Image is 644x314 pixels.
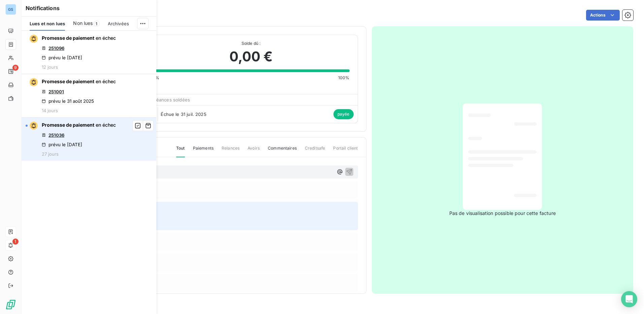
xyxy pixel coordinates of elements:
[193,145,214,157] span: Paiements
[333,109,354,119] span: payée
[449,210,556,217] span: Pas de visualisation possible pour cette facture
[22,74,156,118] button: Promesse de paiement en échec251001prévu le 31 août 202514 jours
[222,145,239,157] span: Relances
[42,35,94,41] span: Promesse de paiement
[30,21,65,26] span: Lues et non lues
[161,112,206,117] span: Échue le 31 juil. 2025
[42,55,82,60] div: prévu le [DATE]
[94,21,100,27] span: 1
[26,4,152,12] h6: Notifications
[268,145,297,157] span: Commentaires
[96,78,116,84] span: en échec
[42,98,94,104] div: prévu le 31 août 2025
[22,31,156,74] button: Promesse de paiement en échec251096prévu le [DATE]12 jours
[586,10,620,21] button: Actions
[49,45,64,51] a: 251096
[12,239,19,245] span: 1
[42,151,59,157] span: 27 jours
[229,46,273,67] span: 0,00 €
[108,21,129,26] span: Archivées
[73,20,93,27] span: Non lues
[42,122,94,128] span: Promesse de paiement
[5,4,16,15] div: GS
[248,145,260,157] span: Avoirs
[42,108,58,113] span: 14 jours
[621,291,637,307] div: Open Intercom Messenger
[176,145,185,157] span: Tout
[96,35,116,41] span: en échec
[152,40,349,46] span: Solde dû :
[42,78,94,84] span: Promesse de paiement
[96,122,116,128] span: en échec
[22,118,156,161] button: Promesse de paiement en échec251036prévu le [DATE]27 jours
[49,132,64,138] a: 251036
[42,142,82,147] div: prévu le [DATE]
[148,97,190,102] span: Échéances soldées
[12,65,19,71] span: 9
[5,299,16,310] img: Logo LeanPay
[49,89,64,94] a: 251001
[305,145,325,157] span: Creditsafe
[333,145,358,157] span: Portail client
[338,75,350,81] span: 100%
[42,64,58,70] span: 12 jours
